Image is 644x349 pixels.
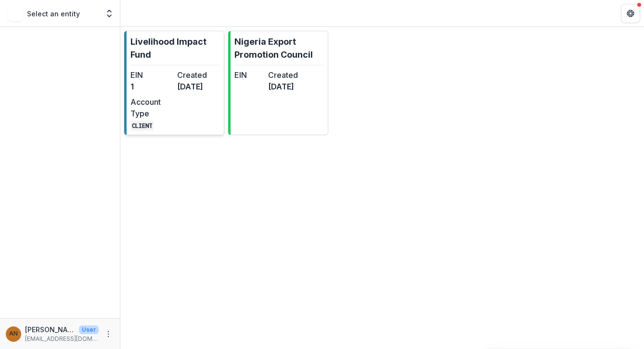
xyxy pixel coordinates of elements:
dt: EIN [234,69,264,81]
dt: Created [268,69,298,81]
dt: EIN [130,69,173,81]
p: Livelihood Impact Fund [130,35,220,61]
dd: [DATE] [177,81,220,92]
button: Get Help [621,4,640,23]
img: Select an entity [8,6,23,21]
dd: 1 [130,81,173,92]
code: CLIENT [130,121,154,131]
div: Amolo Ng'weno [9,331,18,337]
a: Nigeria Export Promotion CouncilEINCreated[DATE] [228,31,328,135]
p: User [79,325,99,334]
p: [EMAIL_ADDRESS][DOMAIN_NAME] [25,335,99,343]
a: Livelihood Impact FundEIN1Created[DATE]Account TypeCLIENT [124,31,224,135]
dt: Account Type [130,96,173,119]
button: More [103,328,114,340]
p: [PERSON_NAME] [25,324,75,335]
p: Select an entity [27,9,80,19]
dd: [DATE] [268,81,298,92]
button: Open entity switcher [103,4,116,23]
dt: Created [177,69,220,81]
p: Nigeria Export Promotion Council [234,35,324,61]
